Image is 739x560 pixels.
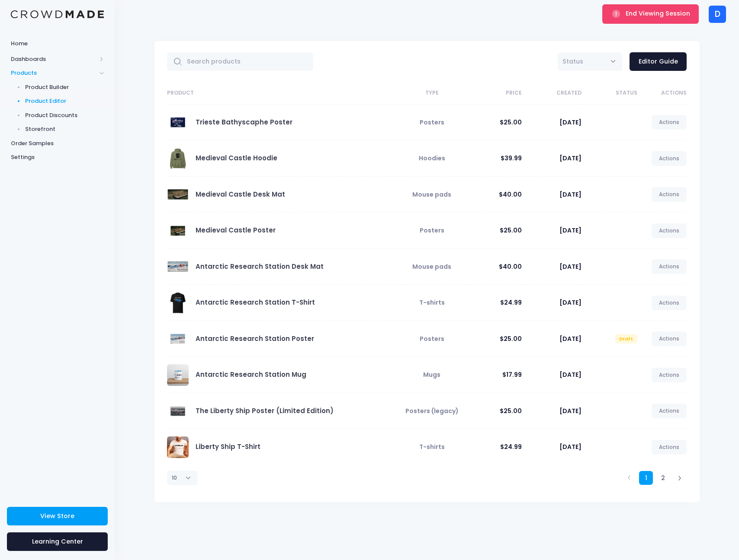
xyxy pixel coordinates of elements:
button: End Viewing Session [602,4,699,23]
th: Status: activate to sort column ascending [582,82,637,105]
a: Actions [652,115,687,130]
span: $40.00 [499,262,522,271]
th: Price: activate to sort column ascending [466,82,522,105]
div: D [709,6,726,23]
a: The Liberty Ship Poster (Limited Edition) [196,406,334,415]
a: Medieval Castle Poster [196,226,276,235]
span: Status [558,52,623,71]
span: [DATE] [559,407,582,415]
a: Actions [652,404,687,418]
span: Learning Center [32,537,83,546]
span: [DATE] [559,118,582,127]
span: Product Editor [25,97,104,105]
span: [DATE] [559,226,582,235]
span: Storefront [25,125,104,134]
a: Antarctic Research Station Desk Mat [196,262,324,271]
span: Mouse pads [412,262,451,271]
span: Home [11,39,104,48]
span: Products [11,69,96,77]
a: Medieval Castle Desk Mat [196,190,285,199]
span: Posters [420,226,444,235]
span: $25.00 [500,407,522,415]
a: 2 [656,471,670,485]
a: Liberty Ship T-Shirt [196,442,260,451]
span: Product Builder [25,83,104,92]
a: Learning Center [7,532,108,551]
span: View Store [40,512,74,520]
span: Dashboards [11,55,96,64]
span: Settings [11,153,104,162]
th: Type: activate to sort column ascending [394,82,466,105]
a: View Store [7,507,108,525]
a: Actions [652,151,687,166]
span: $25.00 [500,334,522,343]
th: Actions: activate to sort column ascending [637,82,687,105]
span: Hoodies [419,154,445,162]
a: Actions [652,187,687,202]
span: Order Samples [11,139,104,148]
span: Posters [420,334,444,343]
span: $40.00 [499,190,522,199]
span: [DATE] [559,334,582,343]
span: $25.00 [500,118,522,127]
span: End Viewing Session [626,9,690,18]
a: Medieval Castle Hoodie [196,153,277,162]
a: Trieste Bathyscaphe Poster [196,118,292,127]
img: Logo [11,10,104,19]
a: Actions [652,296,687,310]
span: $24.99 [500,298,522,307]
span: $25.00 [500,226,522,235]
a: Actions [652,440,687,455]
th: Created: activate to sort column ascending [522,82,582,105]
span: [DATE] [559,370,582,379]
input: Search products [167,52,314,71]
span: $39.99 [501,154,522,162]
a: Antarctic Research Station Poster [196,334,314,343]
span: [DATE] [559,190,582,199]
span: Draft [615,334,637,344]
a: Actions [652,223,687,238]
span: Mouse pads [412,190,451,199]
span: Posters (legacy) [405,407,459,415]
span: T-shirts [419,298,445,307]
span: [DATE] [559,298,582,307]
span: $24.99 [500,442,522,451]
span: [DATE] [559,154,582,162]
span: Mugs [423,370,440,379]
span: [DATE] [559,442,582,451]
a: Antarctic Research Station T-Shirt [196,298,315,307]
a: Actions [652,259,687,274]
span: $17.99 [502,370,522,379]
span: Status [562,57,583,66]
a: 1 [639,471,653,485]
span: [DATE] [559,262,582,271]
a: Actions [652,331,687,346]
a: Actions [652,368,687,382]
a: Antarctic Research Station Mug [196,370,306,379]
a: Editor Guide [630,52,687,71]
span: Posters [420,118,444,127]
span: Product Discounts [25,111,104,120]
th: Product: activate to sort column ascending [167,82,394,105]
span: T-shirts [419,442,445,451]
